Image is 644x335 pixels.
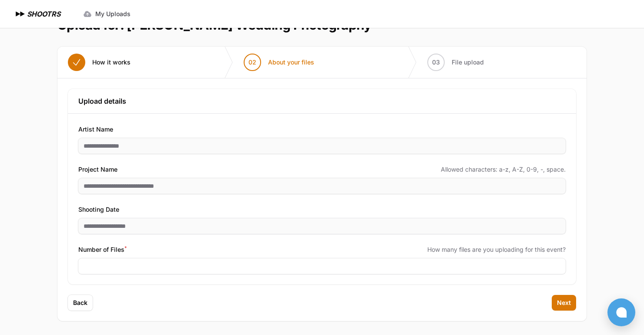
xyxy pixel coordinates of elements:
[14,9,60,19] a: SHOOTRS SHOOTRS
[14,9,27,19] img: SHOOTRS
[78,124,113,135] span: Artist Name
[78,96,566,106] h3: Upload details
[73,298,87,307] span: Back
[27,9,60,19] h1: SHOOTRS
[78,204,119,215] span: Shooting Date
[68,295,93,311] button: Back
[432,58,440,67] span: 03
[607,298,635,326] button: Open chat window
[248,58,256,67] span: 02
[552,295,576,311] button: Next
[557,298,571,307] span: Next
[95,10,131,18] span: My Uploads
[268,58,314,67] span: About your files
[92,58,131,67] span: How it works
[78,164,117,175] span: Project Name
[78,244,127,255] span: Number of Files
[441,165,566,174] span: Allowed characters: a-z, A-Z, 0-9, -, space.
[427,245,566,254] span: How many files are you uploading for this event?
[417,47,494,78] button: 03 File upload
[57,47,141,78] button: How it works
[233,47,325,78] button: 02 About your files
[78,6,136,22] a: My Uploads
[452,58,484,67] span: File upload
